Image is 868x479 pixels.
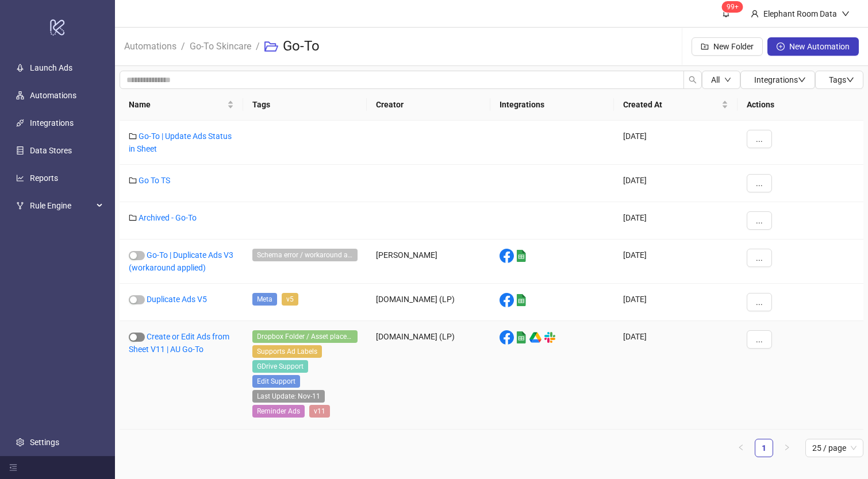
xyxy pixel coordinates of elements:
[367,89,490,121] th: Creator
[829,75,854,84] span: Tags
[738,89,863,121] th: Actions
[738,444,744,451] span: left
[756,179,763,188] span: ...
[256,28,260,65] li: /
[30,118,74,128] a: Integrations
[724,76,731,83] span: down
[252,330,358,343] span: Dropbox Folder / Asset placement detection
[767,37,859,56] button: New Automation
[778,439,796,457] button: right
[367,284,490,321] div: [DOMAIN_NAME] (LP)
[30,173,58,183] a: Reports
[747,130,772,148] button: ...
[120,89,243,121] th: Name
[490,89,614,121] th: Integrations
[756,134,763,144] span: ...
[264,40,278,53] span: folder-open
[756,298,763,307] span: ...
[783,444,790,451] span: right
[147,295,207,304] a: Duplicate Ads V5
[755,439,773,457] li: 1
[129,132,137,140] span: folder
[367,321,490,430] div: [DOMAIN_NAME] (LP)
[252,293,277,306] span: Meta
[815,71,863,89] button: Tagsdown
[252,249,358,261] span: Schema error / workaround aplied 2024-08-27T10:57+0200
[756,253,763,262] span: ...
[812,439,857,457] span: 25 / page
[759,7,842,20] div: Elephant Room Data
[805,439,863,457] div: Page Size
[243,89,367,121] th: Tags
[9,463,17,472] span: menu-fold
[614,284,738,321] div: [DATE]
[614,239,738,284] div: [DATE]
[846,76,854,84] span: down
[614,202,738,239] div: [DATE]
[747,249,772,267] button: ...
[798,76,806,84] span: down
[30,91,76,100] a: Automations
[614,321,738,430] div: [DATE]
[252,345,322,358] span: Supports Ad Labels
[623,98,719,111] span: Created At
[309,405,330,418] span: v11
[129,176,137,184] span: folder
[740,71,815,89] button: Integrationsdown
[754,75,806,84] span: Integrations
[16,202,24,210] span: fork
[252,375,300,388] span: Edit Support
[701,43,709,51] span: folder-add
[713,42,754,51] span: New Folder
[747,293,772,311] button: ...
[778,439,796,457] li: Next Page
[732,439,750,457] button: left
[283,37,320,56] h3: Go-To
[756,335,763,344] span: ...
[30,438,59,447] a: Settings
[751,10,759,18] span: user
[30,194,93,217] span: Rule Engine
[129,214,137,222] span: folder
[614,89,738,121] th: Created At
[252,360,308,373] span: GDrive Support
[129,332,229,354] a: Create or Edit Ads from Sheet V11 | AU Go-To
[755,439,773,457] a: 1
[722,9,730,17] span: bell
[122,39,179,52] a: Automations
[747,174,772,192] button: ...
[756,216,763,225] span: ...
[252,390,325,403] span: Last Update: Nov-11
[129,98,225,111] span: Name
[129,132,232,153] a: Go-To | Update Ads Status in Sheet
[30,146,72,155] a: Data Stores
[614,121,738,165] div: [DATE]
[139,176,170,185] a: Go To TS
[722,1,743,13] sup: 1575
[747,211,772,230] button: ...
[139,213,197,222] a: Archived - Go-To
[367,239,490,284] div: [PERSON_NAME]
[777,43,785,51] span: plus-circle
[711,75,720,84] span: All
[614,165,738,202] div: [DATE]
[689,76,697,84] span: search
[129,250,233,272] a: Go-To | Duplicate Ads V3 (workaround applied)
[842,10,850,18] span: down
[702,71,740,89] button: Alldown
[692,37,763,56] button: New Folder
[732,439,750,457] li: Previous Page
[747,330,772,349] button: ...
[30,63,72,72] a: Launch Ads
[252,405,305,418] span: Reminder Ads
[187,39,254,52] a: Go-To Skincare
[181,28,185,65] li: /
[789,42,850,51] span: New Automation
[282,293,298,306] span: v5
